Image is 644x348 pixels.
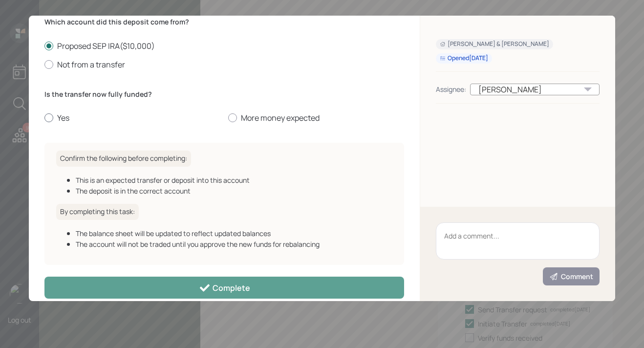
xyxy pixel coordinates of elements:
[44,277,404,299] button: Complete
[76,228,392,239] div: The balance sheet will be updated to reflect updated balances
[440,40,549,48] div: [PERSON_NAME] & [PERSON_NAME]
[470,84,600,95] div: [PERSON_NAME]
[549,272,593,282] div: Comment
[56,151,191,167] h6: Confirm the following before completing:
[436,84,466,94] div: Assignee:
[44,112,220,123] label: Yes
[56,204,139,220] h6: By completing this task:
[76,239,392,249] div: The account will not be traded until you approve the new funds for rebalancing
[76,175,392,185] div: This is an expected transfer or deposit into this account
[228,112,404,123] label: More money expected
[543,267,600,285] button: Comment
[440,54,488,63] div: Opened [DATE]
[44,89,404,99] label: Is the transfer now fully funded?
[76,186,392,196] div: The deposit is in the correct account
[44,41,404,51] label: Proposed SEP IRA ( $10,000 )
[44,59,404,70] label: Not from a transfer
[44,17,404,27] label: Which account did this deposit come from?
[199,282,250,294] div: Complete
